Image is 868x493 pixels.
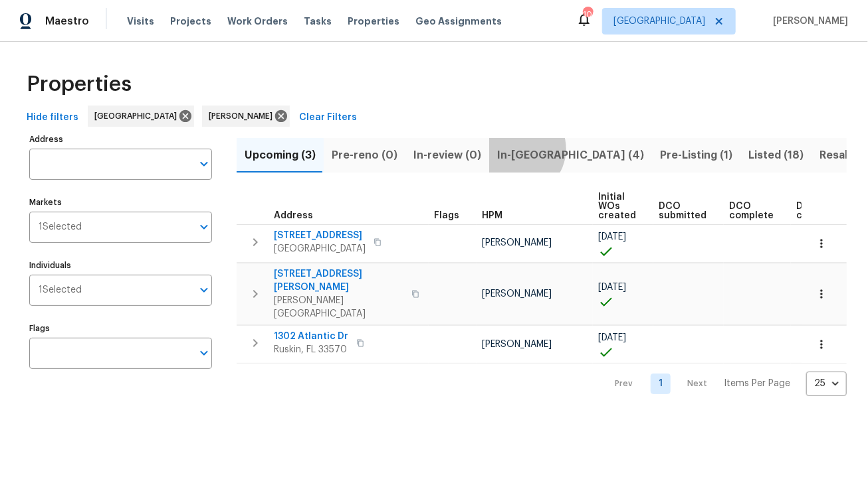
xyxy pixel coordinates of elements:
button: Open [195,155,213,173]
div: [PERSON_NAME] [202,106,290,127]
p: Items Per Page [724,377,790,390]
span: Projects [170,15,211,28]
button: Clear Filters [294,106,362,130]
span: [DATE] [598,283,626,292]
span: Listed (18) [748,146,804,165]
span: Visits [127,15,154,28]
nav: Pagination Navigation [603,372,847,396]
span: [DATE] [598,232,626,242]
span: 1 Selected [39,222,82,233]
span: Clear Filters [299,109,357,126]
span: [GEOGRAPHIC_DATA] [613,15,705,28]
span: [PERSON_NAME] [482,340,552,349]
span: [DATE] [598,333,626,342]
label: Flags [29,324,212,332]
span: [PERSON_NAME] [209,109,278,123]
span: Properties [348,15,399,28]
label: Individuals [29,261,212,269]
span: Properties [27,78,132,91]
button: Hide filters [21,106,84,130]
button: Open [195,218,213,236]
span: DCO submitted [659,202,706,220]
span: [PERSON_NAME] [482,238,552,247]
div: 25 [806,366,847,401]
span: Work Orders [227,15,288,28]
div: [GEOGRAPHIC_DATA] [88,106,194,127]
span: Ruskin, FL 33570 [274,343,348,356]
div: 100 [583,8,592,21]
button: Open [195,344,213,362]
span: In-review (0) [413,146,481,165]
label: Address [29,135,212,143]
span: Hide filters [27,109,78,126]
span: [PERSON_NAME] [768,15,848,28]
span: Geo Assignments [415,15,502,28]
label: Markets [29,198,212,206]
span: DCO complete [729,202,774,220]
span: HPM [482,211,502,220]
span: Address [274,211,313,220]
span: [STREET_ADDRESS] [274,229,366,242]
span: 1 Selected [39,285,82,296]
span: [PERSON_NAME][GEOGRAPHIC_DATA] [274,294,403,320]
span: In-[GEOGRAPHIC_DATA] (4) [497,146,644,165]
span: Upcoming (3) [245,146,316,165]
button: Open [195,281,213,299]
span: Flags [434,211,459,220]
span: Pre-reno (0) [332,146,397,165]
a: Goto page 1 [651,374,671,394]
span: [GEOGRAPHIC_DATA] [274,242,366,255]
span: Maestro [45,15,89,28]
span: D0W complete [796,202,841,220]
span: Tasks [304,17,332,26]
span: 1302 Atlantic Dr [274,330,348,343]
span: [STREET_ADDRESS][PERSON_NAME] [274,267,403,294]
span: [GEOGRAPHIC_DATA] [94,109,182,123]
span: Pre-Listing (1) [660,146,732,165]
span: Initial WOs created [598,192,636,220]
span: [PERSON_NAME] [482,289,552,299]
